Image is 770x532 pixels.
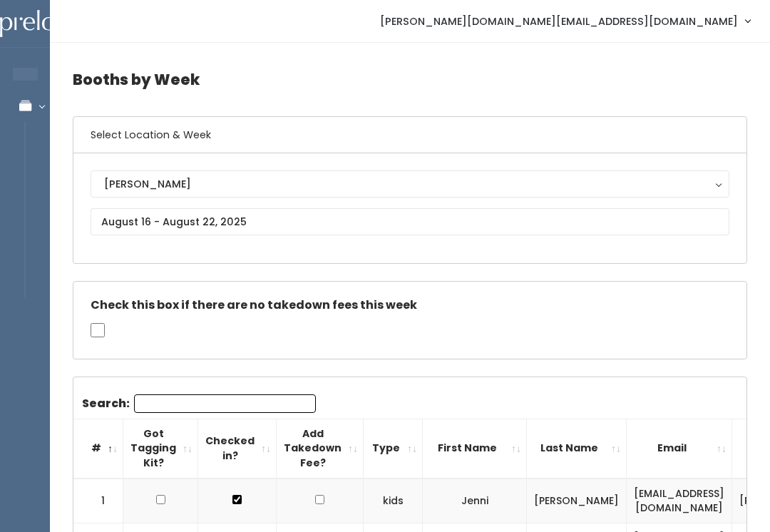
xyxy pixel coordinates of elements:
th: Add Takedown Fee?: activate to sort column ascending [277,419,364,478]
th: Last Name: activate to sort column ascending [527,419,627,478]
button: [PERSON_NAME] [91,170,729,198]
a: [PERSON_NAME][DOMAIN_NAME][EMAIL_ADDRESS][DOMAIN_NAME] [366,6,764,36]
th: Type: activate to sort column ascending [364,419,423,478]
div: [PERSON_NAME] [104,176,716,192]
th: Email: activate to sort column ascending [627,419,732,478]
label: Search: [82,394,316,413]
td: 1 [73,479,123,523]
th: Got Tagging Kit?: activate to sort column ascending [123,419,198,478]
span: [PERSON_NAME][DOMAIN_NAME][EMAIL_ADDRESS][DOMAIN_NAME] [380,14,738,29]
input: August 16 - August 22, 2025 [91,208,729,235]
h6: Select Location & Week [73,117,746,153]
input: Search: [134,394,316,413]
th: #: activate to sort column descending [73,419,123,478]
h5: Check this box if there are no takedown fees this week [91,299,729,312]
td: [PERSON_NAME] [527,479,627,523]
th: Checked in?: activate to sort column ascending [198,419,277,478]
td: Jenni [423,479,527,523]
h4: Booths by Week [73,60,747,99]
td: kids [364,479,423,523]
td: [EMAIL_ADDRESS][DOMAIN_NAME] [627,479,732,523]
th: First Name: activate to sort column ascending [423,419,527,478]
